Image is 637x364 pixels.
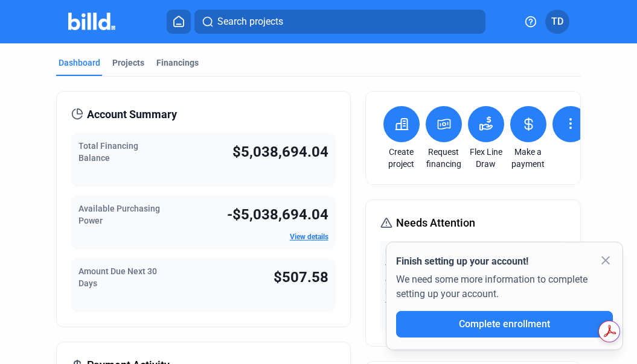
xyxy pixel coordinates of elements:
[385,246,491,260] span: Upcoming Lien Deadline
[78,141,138,163] span: Total Financing Balance
[551,14,563,29] span: TD
[423,146,465,170] a: Request financing
[385,263,548,309] span: The estimated lien deadline is approaching on for . Contact us to avoid a potential lien filing.
[232,143,328,160] span: $5,038,694.04
[290,233,328,241] a: View details
[68,13,116,30] img: Billd Company Logo
[194,10,485,34] button: Search projects
[78,266,157,288] span: Amount Due Next 30 Days
[507,146,549,170] a: Make a payment
[396,215,475,231] span: Needs Attention
[78,204,160,225] span: Available Purchasing Power
[227,206,328,223] span: -$5,038,694.04
[465,146,507,170] a: Flex Line Draw
[396,254,613,269] div: Finish setting up your account!
[112,57,144,69] div: Projects
[598,253,613,268] mat-icon: close
[545,10,569,34] button: TD
[217,14,283,29] span: Search projects
[274,269,328,286] span: $507.58
[396,269,613,311] div: We need some more information to complete setting up your account.
[87,106,177,123] span: Account Summary
[380,146,423,170] a: Create project
[396,311,613,337] button: Complete enrollment
[156,57,199,69] div: Financings
[459,318,550,330] span: Complete enrollment
[59,57,100,69] div: Dashboard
